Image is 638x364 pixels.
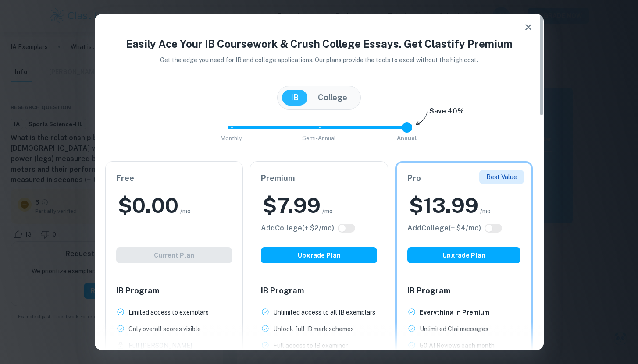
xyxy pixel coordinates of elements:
[263,191,321,219] h2: $ 7.99
[486,172,517,182] p: Best Value
[261,247,377,263] button: Upgrade Plan
[116,172,232,184] h6: Free
[409,191,478,219] h2: $ 13.99
[221,135,242,141] span: Monthly
[397,135,417,141] span: Annual
[407,172,521,184] h6: Pro
[105,36,533,52] h4: Easily Ace Your IB Coursework & Crush College Essays. Get Clastify Premium
[118,191,178,219] h2: $ 0.00
[261,223,334,233] h6: Click to see all the additional College features.
[407,223,481,233] h6: Click to see all the additional College features.
[282,90,307,106] button: IB
[180,206,191,216] span: /mo
[480,206,491,216] span: /mo
[261,285,377,297] h6: IB Program
[429,106,464,121] h6: Save 40%
[128,307,209,317] p: Limited access to exemplars
[407,247,521,263] button: Upgrade Plan
[261,172,377,184] h6: Premium
[116,285,232,297] h6: IB Program
[273,307,375,317] p: Unlimited access to all IB exemplars
[420,307,489,317] p: Everything in Premium
[309,90,356,106] button: College
[148,55,490,65] p: Get the edge you need for IB and college applications. Our plans provide the tools to excel witho...
[416,111,428,126] img: subscription-arrow.svg
[407,285,521,297] h6: IB Program
[302,135,336,141] span: Semi-Annual
[322,206,333,216] span: /mo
